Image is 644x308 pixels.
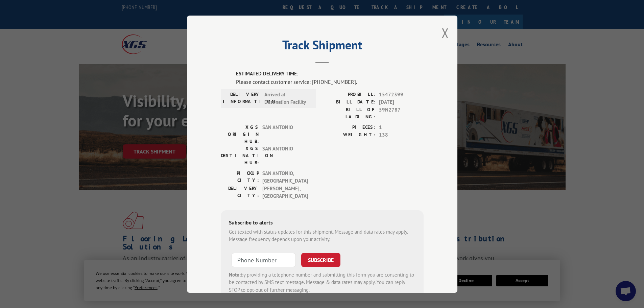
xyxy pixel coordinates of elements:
[236,77,424,86] div: Please contact customer service: [PHONE_NUMBER].
[229,228,415,243] div: Get texted with status updates for this shipment. Message and data rates may apply. Message frequ...
[229,271,415,294] div: by providing a telephone number and submitting this form you are consenting to be contacted by SM...
[442,24,449,42] button: Close modal
[221,123,259,145] label: XGS ORIGIN HUB:
[262,145,308,166] span: SAN ANTONIO
[322,98,376,106] label: BILL DATE:
[221,185,259,200] label: DELIVERY CITY:
[379,131,424,139] span: 138
[236,70,424,78] label: ESTIMATED DELIVERY TIME:
[229,271,241,278] strong: Note:
[322,91,376,98] label: PROBILL:
[262,123,308,145] span: SAN ANTONIO
[262,169,308,185] span: SAN ANTONIO , [GEOGRAPHIC_DATA]
[379,123,424,131] span: 1
[379,91,424,98] span: 15472399
[322,106,376,120] label: BILL OF LADING:
[229,218,415,228] div: Subscribe to alerts
[264,91,310,106] span: Arrived at Destination Facility
[379,106,424,120] span: 59N2787
[262,185,308,200] span: [PERSON_NAME] , [GEOGRAPHIC_DATA]
[232,253,296,267] input: Phone Number
[221,169,259,185] label: PICKUP CITY:
[223,91,261,106] label: DELIVERY INFORMATION:
[322,123,376,131] label: PIECES:
[379,98,424,106] span: [DATE]
[322,131,376,139] label: WEIGHT:
[221,40,424,53] h2: Track Shipment
[221,145,259,166] label: XGS DESTINATION HUB:
[301,253,340,267] button: SUBSCRIBE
